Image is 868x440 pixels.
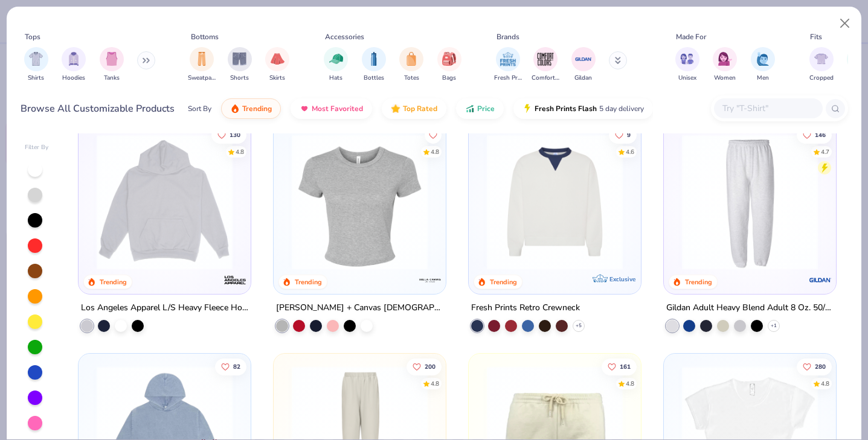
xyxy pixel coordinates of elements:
img: Skirts Image [271,52,285,66]
div: filter for Fresh Prints [494,47,522,83]
button: filter button [751,47,775,83]
img: flash.gif [522,104,532,113]
button: Fresh Prints Flash5 day delivery [513,98,653,119]
div: 4.8 [236,147,244,156]
div: Los Angeles Apparel L/S Heavy Fleece Hoodie Po 14 Oz [81,301,248,316]
button: filter button [809,47,834,83]
button: Like [407,358,442,375]
div: 4.8 [431,379,439,388]
div: filter for Unisex [675,47,699,83]
button: Like [609,126,637,143]
img: Bella + Canvas logo [418,268,442,292]
img: 3abb6cdb-110e-4e18-92a0-dbcd4e53f056 [481,134,629,270]
span: Shirts [28,74,44,83]
div: 4.8 [821,379,829,388]
div: filter for Hoodies [62,47,86,83]
button: Like [211,126,246,143]
button: filter button [100,47,124,83]
span: Comfort Colors [532,74,559,83]
div: filter for Sweatpants [188,47,216,83]
button: filter button [571,47,596,83]
span: Tanks [104,74,120,83]
img: Shirts Image [29,52,43,66]
img: Totes Image [405,52,418,66]
span: Gildan [574,74,592,83]
button: filter button [675,47,699,83]
div: 4.6 [626,147,634,156]
span: Sweatpants [188,74,216,83]
img: 6531d6c5-84f2-4e2d-81e4-76e2114e47c4 [91,134,239,270]
img: Women Image [718,52,732,66]
button: filter button [24,47,48,83]
span: Trending [242,104,272,113]
div: filter for Bags [437,47,461,83]
div: Made For [676,31,706,42]
div: [PERSON_NAME] + Canvas [DEMOGRAPHIC_DATA]' Micro Ribbed Baby Tee [276,301,443,316]
img: TopRated.gif [391,104,400,113]
div: Browse All Customizable Products [21,101,175,116]
div: filter for Men [751,47,775,83]
button: filter button [713,47,737,83]
img: most_fav.gif [300,104,309,113]
div: filter for Women [713,47,737,83]
button: filter button [532,47,559,83]
img: Men Image [756,52,770,66]
div: Bottoms [191,31,219,42]
span: 5 day delivery [599,102,644,116]
div: 4.7 [821,147,829,156]
button: Close [834,12,857,35]
span: Men [757,74,769,83]
div: Filter By [25,143,49,152]
button: Like [215,358,246,375]
div: 4.8 [431,147,439,156]
button: Trending [221,98,281,119]
span: 161 [620,363,631,369]
span: 200 [425,363,436,369]
span: 280 [815,363,826,369]
div: Gildan Adult Heavy Blend Adult 8 Oz. 50/50 Sweatpants [666,301,834,316]
button: Top Rated [382,98,446,119]
span: Hats [329,74,342,83]
img: Cropped Image [814,52,828,66]
img: Unisex Image [680,52,694,66]
span: 82 [233,363,240,369]
button: filter button [399,47,423,83]
button: Like [797,126,832,143]
div: filter for Gildan [571,47,596,83]
img: Bags Image [442,52,455,66]
div: Fits [810,31,822,42]
div: filter for Skirts [265,47,289,83]
button: Like [602,358,637,375]
span: Top Rated [403,104,437,113]
span: + 1 [771,322,777,330]
img: Comfort Colors Image [536,50,555,68]
div: filter for Shorts [228,47,252,83]
img: Gildan Image [574,50,593,68]
div: Brands [497,31,519,42]
img: Shorts Image [233,52,246,66]
button: filter button [362,47,386,83]
div: Accessories [325,31,364,42]
span: Cropped [809,74,834,83]
span: Skirts [269,74,285,83]
span: Women [714,74,736,83]
span: + 5 [576,322,582,330]
span: Shorts [230,74,249,83]
div: filter for Shirts [24,47,48,83]
img: Los Angeles Apparel logo [223,268,247,292]
span: 130 [230,132,240,138]
span: Fresh Prints [494,74,522,83]
img: Bottles Image [367,52,381,66]
img: 13b9c606-79b1-4059-b439-68fabb1693f9 [676,134,824,270]
button: Most Favorited [291,98,372,119]
span: Bags [442,74,456,83]
span: Most Favorited [312,104,363,113]
button: filter button [188,47,216,83]
button: filter button [265,47,289,83]
div: filter for Bottles [362,47,386,83]
span: Exclusive [609,275,635,283]
div: Sort By [188,103,211,114]
div: filter for Tanks [100,47,124,83]
img: Fresh Prints Image [499,50,517,68]
img: Hats Image [329,52,343,66]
